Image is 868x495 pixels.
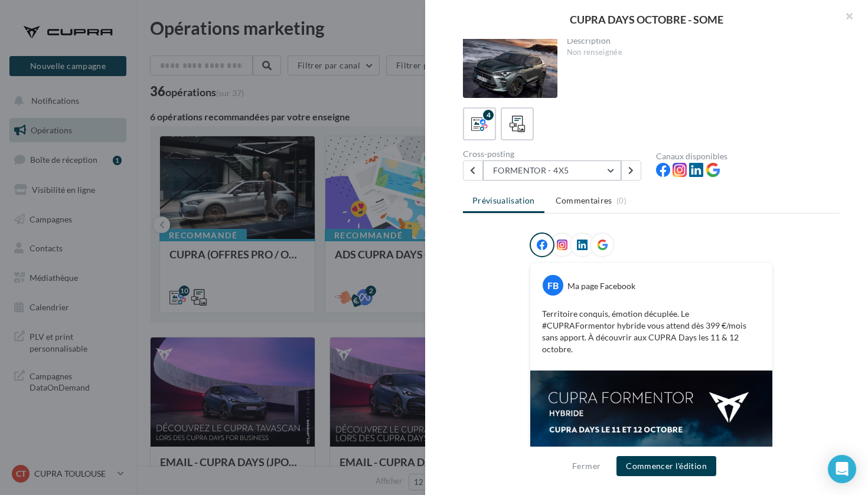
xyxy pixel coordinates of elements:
[616,456,716,476] button: Commencer l'édition
[444,14,849,25] div: CUPRA DAYS OCTOBRE - SOME
[567,37,831,45] div: Description
[616,196,626,205] span: (0)
[567,47,831,58] div: Non renseignée
[463,150,647,158] div: Cross-posting
[556,195,612,206] span: Commentaires
[567,280,635,292] div: Ma page Facebook
[656,152,840,160] div: Canaux disponibles
[543,275,563,296] div: FB
[483,160,621,181] button: FORMENTOR - 4X5
[828,455,856,483] div: Open Intercom Messenger
[567,459,605,473] button: Fermer
[542,308,761,355] p: Territoire conquis, émotion décuplée. Le #CUPRAFormentor hybride vous attend dès 399 €/mois sans ...
[483,110,494,120] div: 4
